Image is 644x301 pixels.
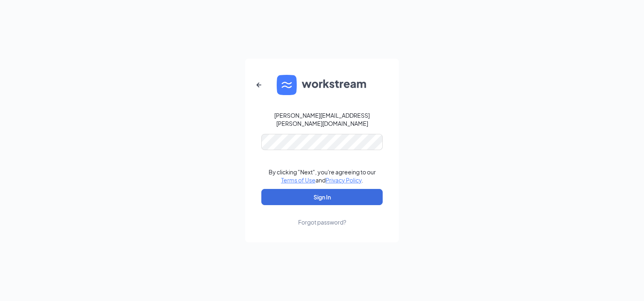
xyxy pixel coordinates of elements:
a: Privacy Policy [326,176,362,184]
div: [PERSON_NAME][EMAIL_ADDRESS][PERSON_NAME][DOMAIN_NAME] [261,111,383,127]
div: Forgot password? [298,218,346,226]
div: By clicking "Next", you're agreeing to our and . [269,168,376,184]
a: Terms of Use [281,176,316,184]
button: ArrowLeftNew [249,75,269,95]
button: Sign In [261,189,383,205]
svg: ArrowLeftNew [254,80,264,90]
img: WS logo and Workstream text [277,75,367,95]
a: Forgot password? [298,205,346,226]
